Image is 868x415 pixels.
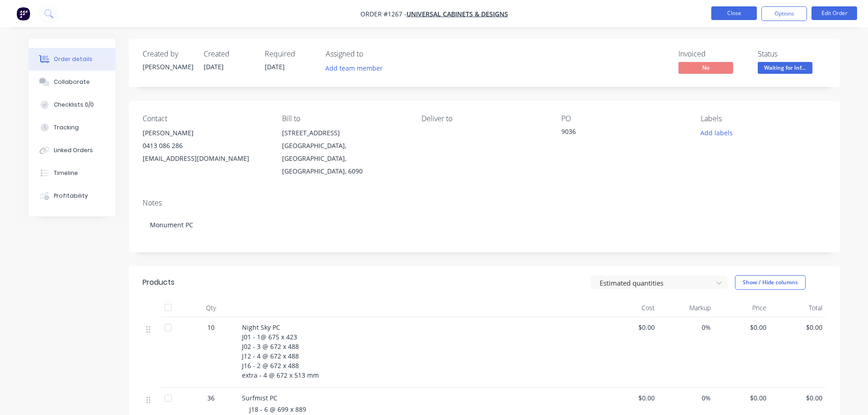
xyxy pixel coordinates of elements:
[561,114,686,123] div: PO
[143,152,267,165] div: [EMAIL_ADDRESS][DOMAIN_NAME]
[326,62,388,74] button: Add team member
[718,323,767,332] span: $0.00
[421,114,546,123] div: Deliver to
[770,299,826,317] div: Total
[360,10,406,18] span: Order #1267 -
[774,323,822,332] span: $0.00
[658,299,714,317] div: Markup
[758,62,812,76] button: Waiting for Inf...
[143,127,267,165] div: [PERSON_NAME]0413 086 286[EMAIL_ADDRESS][DOMAIN_NAME]
[265,62,285,71] span: [DATE]
[561,127,675,139] div: 9036
[718,393,767,403] span: $0.00
[678,50,747,58] div: Invoiced
[29,93,115,116] button: Checklists 0/0
[282,127,407,139] div: [STREET_ADDRESS]
[143,62,193,72] div: [PERSON_NAME]
[714,299,770,317] div: Price
[711,6,757,20] button: Close
[54,123,79,132] div: Tracking
[29,71,115,93] button: Collaborate
[282,139,407,178] div: [GEOGRAPHIC_DATA], [GEOGRAPHIC_DATA], [GEOGRAPHIC_DATA], 6090
[320,62,387,74] button: Add team member
[406,10,508,18] a: Universal Cabinets & Designs
[143,199,826,207] div: Notes
[207,393,215,403] span: 36
[678,62,733,73] span: No
[282,127,407,178] div: [STREET_ADDRESS][GEOGRAPHIC_DATA], [GEOGRAPHIC_DATA], [GEOGRAPHIC_DATA], 6090
[282,114,407,123] div: Bill to
[16,7,30,20] img: Factory
[207,323,215,332] span: 10
[735,275,806,290] button: Show / Hide columns
[758,50,826,58] div: Status
[662,323,711,332] span: 0%
[54,192,88,200] div: Profitability
[812,6,857,20] button: Edit Order
[143,50,193,58] div: Created by
[29,139,115,162] button: Linked Orders
[54,146,93,154] div: Linked Orders
[606,393,655,403] span: $0.00
[242,394,277,402] span: Surfmist PC
[204,62,224,71] span: [DATE]
[143,139,267,152] div: 0413 086 286
[758,62,812,73] span: Waiting for Inf...
[29,184,115,207] button: Profitability
[29,48,115,71] button: Order details
[204,50,254,58] div: Created
[54,55,92,63] div: Order details
[774,393,822,403] span: $0.00
[54,101,94,109] div: Checklists 0/0
[29,162,115,184] button: Timeline
[606,323,655,332] span: $0.00
[143,114,267,123] div: Contact
[54,78,90,86] div: Collaborate
[326,50,417,58] div: Assigned to
[143,277,175,288] div: Products
[265,50,315,58] div: Required
[54,169,78,177] div: Timeline
[701,114,826,123] div: Labels
[603,299,659,317] div: Cost
[29,116,115,139] button: Tracking
[184,299,238,317] div: Qty
[761,6,807,21] button: Options
[143,211,826,239] div: Monument PC
[696,127,738,139] button: Add labels
[662,393,711,403] span: 0%
[242,323,319,379] span: Night Sky PC J01 - 1@ 675 x 423 J02 - 3 @ 672 x 488 J12 - 4 @ 672 x 488 J16 - 2 @ 672 x 488 extra...
[143,127,267,139] div: [PERSON_NAME]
